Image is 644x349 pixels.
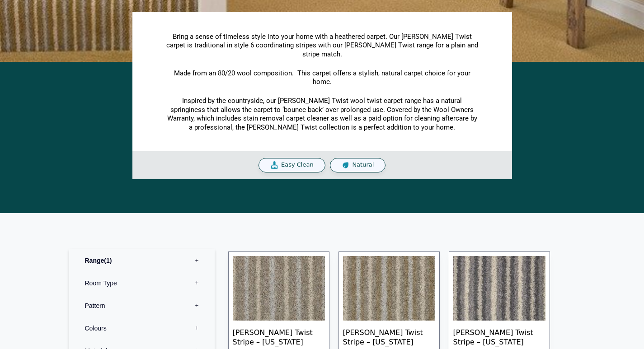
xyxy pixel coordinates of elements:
[233,256,325,321] img: Tomkinson Twist - Tennessee stripe
[166,97,478,132] p: Inspired by the countryside, our [PERSON_NAME] Twist wool twist carpet range has a natural spring...
[76,294,208,317] label: Pattern
[76,272,208,294] label: Room Type
[166,33,478,59] p: Bring a sense of timeless style into your home with a heathered carpet. Our [PERSON_NAME] Twist c...
[76,317,208,340] label: Colours
[343,256,435,321] img: Tomkinson Twist stripe - Texas
[352,161,374,169] span: Natural
[76,249,208,272] label: Range
[453,256,545,321] img: Tomkinson Twist - Idaho stripe
[104,257,112,264] span: 1
[281,161,314,169] span: Easy Clean
[166,69,478,87] p: Made from an 80/20 wool composition. This carpet offers a stylish, natural carpet choice for your...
